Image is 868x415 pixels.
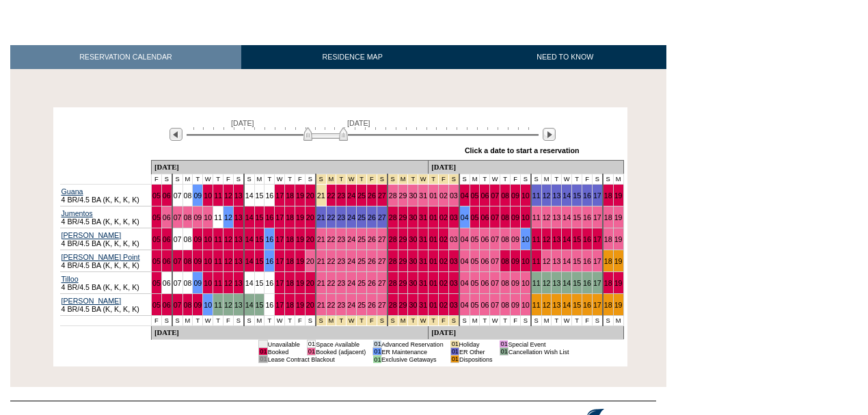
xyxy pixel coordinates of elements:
[286,257,294,265] a: 18
[368,235,376,243] a: 26
[491,191,499,200] a: 07
[306,235,314,243] a: 20
[224,257,232,265] a: 12
[378,279,386,287] a: 27
[286,301,294,309] a: 18
[286,235,294,243] a: 18
[317,279,325,287] a: 21
[583,235,591,243] a: 16
[327,213,336,222] a: 22
[521,257,530,265] a: 10
[224,279,232,287] a: 12
[480,257,489,265] a: 06
[306,213,314,222] a: 20
[604,301,612,309] a: 18
[461,191,469,200] a: 04
[204,279,212,287] a: 10
[461,213,469,222] a: 04
[604,235,612,243] a: 18
[501,257,509,265] a: 08
[471,235,479,243] a: 05
[286,191,294,200] a: 18
[573,235,581,243] a: 15
[491,279,499,287] a: 07
[521,191,530,200] a: 10
[399,191,407,200] a: 29
[337,213,345,222] a: 23
[604,279,612,287] a: 18
[552,235,560,243] a: 13
[562,213,571,222] a: 14
[357,257,366,265] a: 25
[204,191,212,200] a: 10
[357,235,366,243] a: 25
[450,301,458,309] a: 03
[532,235,541,243] a: 11
[573,301,581,309] a: 15
[163,213,171,222] a: 06
[275,191,284,200] a: 17
[223,174,233,185] td: F
[265,235,273,243] a: 16
[409,191,417,200] a: 30
[174,301,182,309] a: 07
[169,128,182,141] img: Previous
[296,191,304,200] a: 19
[389,235,397,243] a: 28
[604,257,612,265] a: 18
[152,213,161,222] a: 05
[368,301,376,309] a: 26
[265,213,273,222] a: 16
[163,235,171,243] a: 06
[234,191,243,200] a: 13
[521,213,530,222] a: 10
[450,191,458,200] a: 03
[461,257,469,265] a: 04
[174,257,182,265] a: 07
[296,301,304,309] a: 19
[480,213,489,222] a: 06
[174,235,182,243] a: 07
[471,301,479,309] a: 05
[193,213,202,222] a: 09
[152,257,161,265] a: 05
[368,191,376,200] a: 26
[275,257,284,265] a: 17
[193,301,202,309] a: 09
[327,301,336,309] a: 22
[275,301,284,309] a: 17
[491,301,499,309] a: 07
[419,257,427,265] a: 31
[614,279,623,287] a: 19
[552,213,560,222] a: 13
[245,257,254,265] a: 14
[172,174,182,185] td: S
[511,301,519,309] a: 09
[317,235,325,243] a: 21
[231,119,254,127] span: [DATE]
[306,257,314,265] a: 20
[465,146,580,155] div: Click a date to start a reservation
[463,45,666,69] a: NEED TO KNOW
[296,213,304,222] a: 19
[357,301,366,309] a: 25
[347,257,355,265] a: 24
[593,235,601,243] a: 17
[614,213,623,222] a: 19
[256,257,264,265] a: 15
[265,191,273,200] a: 16
[378,235,386,243] a: 27
[419,213,427,222] a: 31
[521,235,530,243] a: 10
[409,301,417,309] a: 30
[234,279,243,287] a: 13
[480,279,489,287] a: 06
[399,213,407,222] a: 29
[409,213,417,222] a: 30
[429,213,437,222] a: 01
[562,235,571,243] a: 14
[471,279,479,287] a: 05
[182,174,193,185] td: M
[409,235,417,243] a: 30
[583,213,591,222] a: 16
